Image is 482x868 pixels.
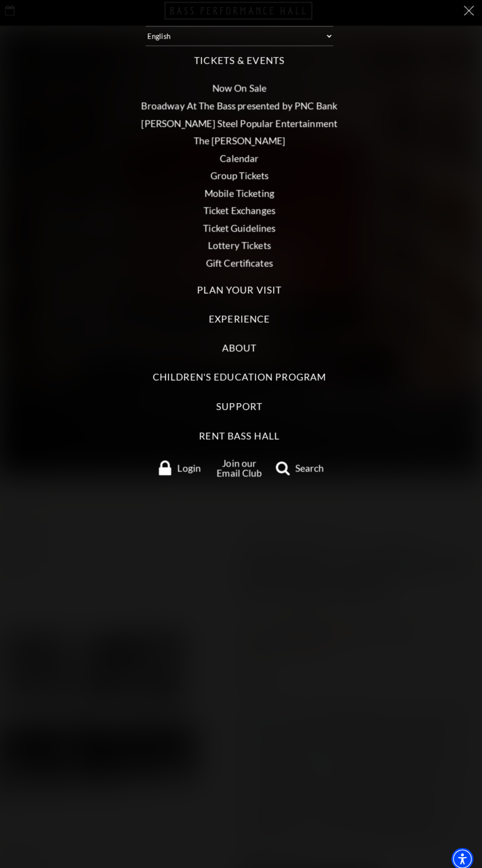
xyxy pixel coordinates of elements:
a: Ticket Guidelines [206,223,277,234]
a: Broadway At The Bass presented by PNC Bank [145,103,338,114]
a: Join our Email Club [218,455,263,476]
label: Rent Bass Hall [201,428,280,441]
span: Login [180,461,203,470]
label: Experience [211,312,271,325]
span: Search [296,461,325,470]
a: Ticket Exchanges [206,206,276,217]
div: Accessibility Menu [450,840,472,862]
a: Group Tickets [212,172,270,183]
a: Gift Certificates [208,258,274,269]
label: Tickets & Events [196,58,285,71]
a: [PERSON_NAME] Steel Popular Entertainment [145,120,338,131]
a: Calendar [222,154,260,166]
select: Select: [149,30,333,50]
a: Login [152,458,211,473]
label: Children's Education Program [155,370,327,383]
label: About [224,341,258,354]
a: Lottery Tickets [210,240,272,252]
a: Now On Sale [214,86,268,97]
a: The [PERSON_NAME] [196,137,286,148]
a: Mobile Ticketing [207,189,275,200]
label: Support [218,399,264,412]
a: search [271,458,330,473]
label: Plan Your Visit [199,284,282,297]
